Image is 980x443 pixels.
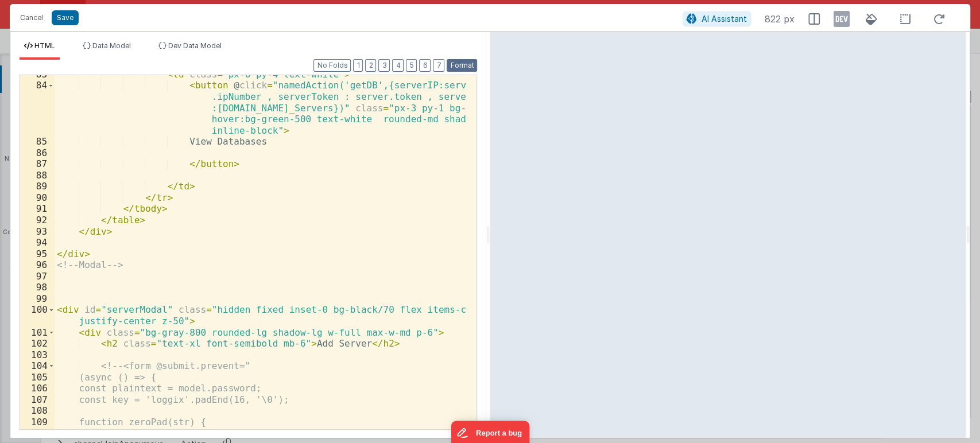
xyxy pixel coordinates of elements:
button: Format [447,59,477,72]
div: 105 [20,372,55,383]
div: 108 [20,405,55,417]
span: Data Model [92,41,131,50]
button: 3 [378,59,390,72]
div: 86 [20,147,55,159]
div: 106 [20,383,55,394]
button: Save [52,10,79,25]
div: 88 [20,170,55,181]
button: AI Assistant [683,11,751,26]
div: 90 [20,192,55,204]
span: Dev Data Model [168,41,222,50]
button: No Folds [313,59,351,72]
div: 85 [20,136,55,147]
div: 95 [20,248,55,260]
div: 94 [20,237,55,248]
div: 92 [20,215,55,226]
div: 99 [20,293,55,305]
span: HTML [34,41,55,50]
div: 107 [20,394,55,406]
div: 104 [20,360,55,372]
div: 96 [20,259,55,271]
div: 109 [20,417,55,428]
div: 100 [20,304,55,327]
button: 1 [353,59,363,72]
div: 97 [20,271,55,282]
div: 89 [20,181,55,192]
div: 102 [20,338,55,349]
button: Cancel [14,10,49,26]
button: 7 [433,59,444,72]
button: 4 [392,59,404,72]
div: 103 [20,349,55,361]
div: 91 [20,203,55,215]
div: 87 [20,158,55,170]
span: AI Assistant [702,14,747,24]
button: 5 [406,59,417,72]
div: 84 [20,80,55,136]
button: 6 [419,59,431,72]
div: 101 [20,327,55,339]
div: 93 [20,226,55,238]
div: 110 [20,428,55,439]
div: 98 [20,282,55,293]
span: 822 px [765,12,795,26]
button: 2 [365,59,376,72]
